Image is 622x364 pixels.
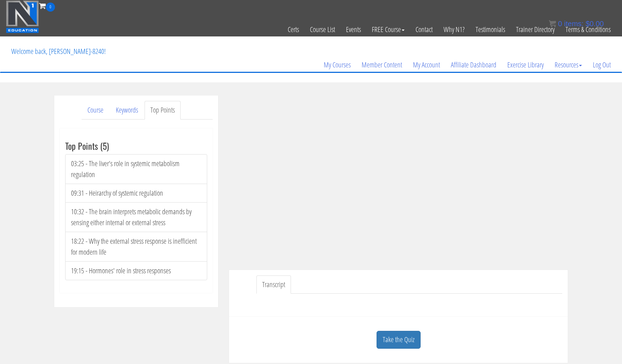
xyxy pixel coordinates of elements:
[549,47,587,82] a: Resources
[564,20,583,28] span: items:
[282,12,304,47] a: Certs
[408,47,445,82] a: My Account
[304,12,340,47] a: Course List
[39,1,55,11] a: 0
[110,101,144,120] a: Keywords
[145,101,181,120] a: Top Points
[65,154,207,184] li: 03:25 - The liver's role in systemic metabolism regulation
[377,331,421,349] a: Take the Quiz
[502,47,549,82] a: Exercise Library
[65,184,207,203] li: 09:31 - Heirarchy of systemic regulation
[65,202,207,232] li: 10:32 - The brain interprets metabolic demands by sensing either internal or external stress
[586,20,604,28] bdi: 0.00
[65,141,207,150] h3: Top Points (5)
[558,20,562,28] span: 0
[340,12,366,47] a: Events
[445,47,502,82] a: Affiliate Dashboard
[549,20,604,28] a: 0 items: $0.00
[65,261,207,280] li: 19:15 - Hormones' role in stress responses
[438,12,470,47] a: Why N1?
[560,12,616,47] a: Terms & Conditions
[6,0,39,33] img: n1-education
[6,37,111,66] p: Welcome back, [PERSON_NAME]-8240!
[46,3,55,12] span: 0
[256,275,291,294] a: Transcript
[356,47,408,82] a: Member Content
[511,12,560,47] a: Trainer Directory
[587,47,616,82] a: Log Out
[366,12,410,47] a: FREE Course
[586,20,590,28] span: $
[318,47,356,82] a: My Courses
[549,20,556,27] img: icon11.png
[410,12,438,47] a: Contact
[470,12,511,47] a: Testimonials
[65,232,207,262] li: 18:22 - Why the external stress response is inefficient for modern life
[82,101,109,120] a: Course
